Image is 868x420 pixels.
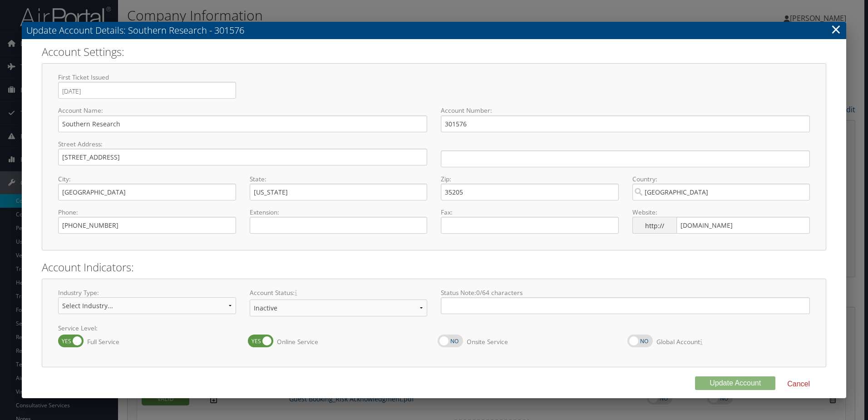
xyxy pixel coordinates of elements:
label: Service Level: [58,324,810,333]
label: City: [58,175,236,184]
a: × [831,20,841,38]
button: Cancel [780,376,817,392]
h2: Account Indicators: [42,260,826,275]
label: Street Address: [58,140,427,149]
label: Onsite Service [463,333,508,350]
span: http:// [632,217,677,234]
label: Fax: [441,208,619,217]
label: Global Account [653,333,702,350]
label: Account Name: [58,106,427,115]
label: Zip: [441,175,619,184]
label: Country: [632,175,810,184]
button: Update Account [695,376,775,390]
label: State: [250,175,428,184]
label: Website: [632,208,810,217]
label: Account Status: [250,288,428,297]
label: Phone: [58,208,236,217]
h2: Account Settings: [42,44,826,60]
label: Account Number: [441,106,810,115]
label: Status Note: 0 /64 characters [441,288,810,297]
label: Industry Type: [58,288,236,297]
input: YYYY-MM-DD [62,86,132,97]
h3: Update Account Details: Southern Research - 301576 [22,22,846,39]
label: Full Service [84,333,119,350]
label: First Ticket Issued [58,73,236,82]
label: Extension: [250,208,428,217]
label: Online Service [273,333,318,350]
